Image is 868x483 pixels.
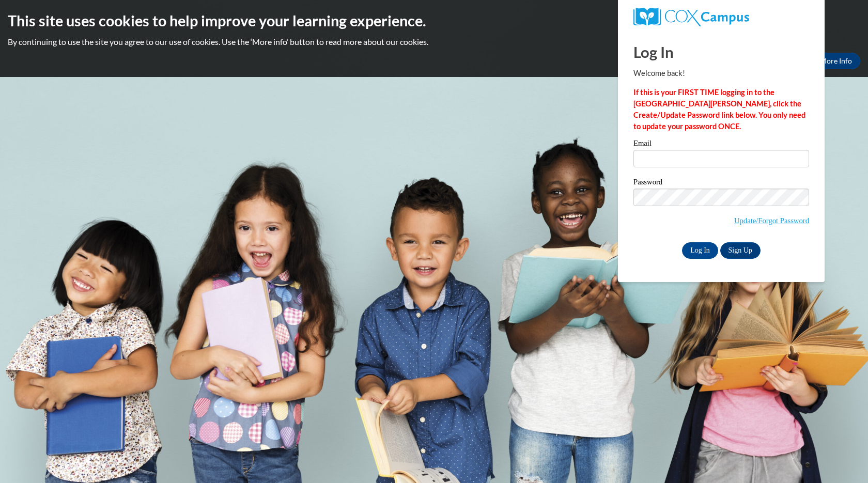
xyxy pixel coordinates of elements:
p: By continuing to use the site you agree to our use of cookies. Use the ‘More info’ button to read... [8,36,860,48]
input: Log In [682,242,718,259]
a: Sign Up [720,242,761,259]
h2: This site uses cookies to help improve your learning experience. [8,10,860,31]
a: COX Campus [633,8,809,26]
h1: Log In [633,41,809,63]
label: Password [633,178,809,189]
strong: If this is your FIRST TIME logging in to the [GEOGRAPHIC_DATA][PERSON_NAME], click the Create/Upd... [633,88,805,131]
a: Update/Forgot Password [734,216,809,225]
a: More Info [812,53,860,69]
p: Welcome back! [633,68,809,79]
img: COX Campus [633,8,749,26]
label: Email [633,139,809,150]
